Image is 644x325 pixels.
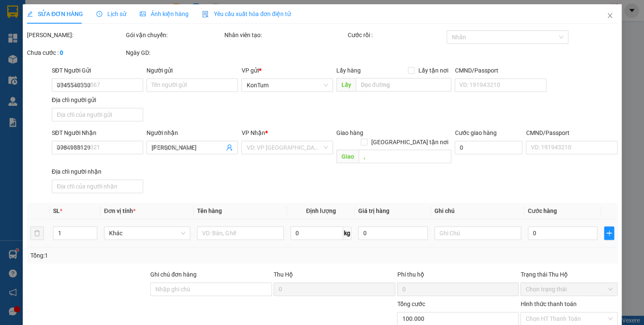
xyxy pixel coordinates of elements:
[96,11,102,17] span: clock-circle
[527,207,556,214] span: Cước hàng
[397,270,519,282] div: Phí thu hộ
[202,11,209,18] img: icon
[104,207,135,214] span: Đơn vị tính
[604,226,614,240] button: plus
[434,226,521,240] input: Ghi Chú
[455,129,496,136] label: Cước giao hàng
[150,271,197,278] label: Ghi chú đơn hàng
[197,226,283,240] input: VD: Bàn, Ghế
[140,11,146,17] span: picture
[336,78,355,91] span: Lấy
[30,226,44,240] button: delete
[226,144,233,151] span: user-add
[125,30,222,40] div: Gói vận chuyển:
[140,11,189,17] span: Ảnh kiện hàng
[306,207,335,214] span: Định lượng
[146,128,238,137] div: Người nhận
[355,78,451,91] input: Dọc đường
[27,48,124,57] div: Chưa cước :
[455,141,522,154] input: Cước giao hàng
[224,30,346,40] div: Nhân viên tạo:
[109,227,185,239] span: Khác
[358,150,451,163] input: Dọc đường
[51,180,143,193] input: Địa chỉ của người nhận
[51,66,143,75] div: SĐT Người Gửi
[455,66,546,75] div: CMND/Passport
[598,4,621,28] button: Close
[51,128,143,137] div: SĐT Người Nhận
[202,11,291,17] span: Yêu cầu xuất hóa đơn điện tử
[348,30,444,40] div: Cước rồi :
[60,49,63,56] b: 0
[51,95,143,105] div: Địa chỉ người gửi
[197,207,222,214] span: Tên hàng
[336,129,363,136] span: Giao hàng
[150,282,272,296] input: Ghi chú đơn hàng
[336,150,358,163] span: Giao
[397,301,425,307] span: Tổng cước
[53,207,60,214] span: SL
[274,271,293,278] span: Thu Hộ
[146,66,238,75] div: Người gửi
[336,67,360,74] span: Lấy hàng
[343,226,351,240] span: kg
[520,270,617,279] div: Trạng thái Thu Hộ
[415,66,451,75] span: Lấy tận nơi
[27,11,33,17] span: edit
[525,283,612,295] span: Chọn trạng thái
[27,30,124,40] div: [PERSON_NAME]:
[51,108,143,121] input: Địa chỉ của người gửi
[431,203,524,219] th: Ghi chú
[367,137,451,147] span: [GEOGRAPHIC_DATA] tận nơi
[241,129,265,136] span: VP Nhận
[604,230,613,236] span: plus
[241,66,333,75] div: VP gửi
[125,48,222,57] div: Ngày GD:
[358,207,389,214] span: Giá trị hàng
[27,11,83,17] span: SỬA ĐƠN HÀNG
[606,12,613,19] span: close
[520,301,576,307] label: Hình thức thanh toán
[30,251,249,260] div: Tổng: 1
[96,11,126,17] span: Lịch sử
[246,79,327,91] span: KonTum
[51,167,143,176] div: Địa chỉ người nhận
[526,128,617,137] div: CMND/Passport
